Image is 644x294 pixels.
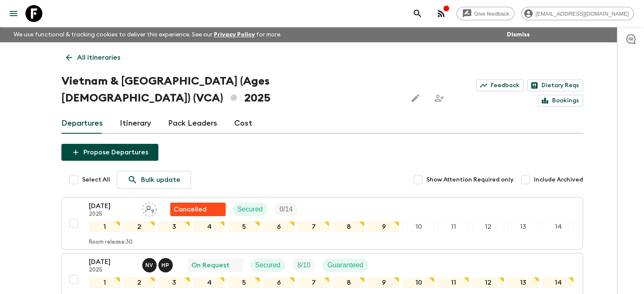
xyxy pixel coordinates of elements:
div: 13 [508,277,539,288]
div: 8 [333,277,364,288]
p: 2025 [89,267,135,274]
div: 6 [263,221,295,232]
div: 7 [298,221,329,232]
div: 1 [89,221,120,232]
p: [DATE] [89,201,135,211]
div: Secured [250,258,286,272]
p: 8 / 10 [297,260,310,270]
div: 5 [228,221,260,232]
a: Departures [61,113,103,134]
div: 3 [158,221,190,232]
div: 13 [508,221,539,232]
p: N V [146,262,153,269]
span: Select All [82,176,110,184]
a: Bulk update [117,171,191,189]
button: NVHP [142,258,174,272]
span: Assign pack leader [142,205,157,212]
div: 14 [542,221,574,232]
h1: Vietnam & [GEOGRAPHIC_DATA] (Ages [DEMOGRAPHIC_DATA]) (VCA) 2025 [61,73,401,107]
button: [DATE]2025Assign pack leaderFlash Pack cancellationSecuredTrip Fill1234567891011121314Room releas... [61,197,583,250]
span: Show Attention Required only [426,176,514,184]
button: Propose Departures [61,144,158,161]
p: Room release: 30 [89,239,133,246]
a: Feedback [476,80,524,91]
button: Dismiss [505,29,532,41]
a: Privacy Policy [214,32,255,38]
div: 11 [438,221,469,232]
a: Cost [234,113,252,134]
div: 10 [403,221,434,232]
div: Secured [232,203,268,216]
p: 2025 [89,211,135,218]
a: Itinerary [120,113,151,134]
p: [DATE] [89,257,135,267]
div: [EMAIL_ADDRESS][DOMAIN_NAME] [521,7,634,20]
div: 6 [263,277,295,288]
a: Pack Leaders [168,113,217,134]
p: Secured [255,260,281,270]
div: 3 [158,277,190,288]
a: Give feedback [456,7,514,20]
a: All itineraries [61,49,125,66]
div: 11 [438,277,469,288]
p: Cancelled [174,204,207,214]
span: [EMAIL_ADDRESS][DOMAIN_NAME] [531,11,633,17]
div: 14 [542,277,574,288]
div: 10 [403,277,434,288]
p: Bulk update [141,175,180,185]
p: We use functional & tracking cookies to deliver this experience. See our for more. [10,27,285,42]
p: H P [162,262,169,269]
span: Nguyen Van Canh, Heng PringRathana [142,261,174,267]
span: Include Archived [534,176,583,184]
p: Secured [238,204,263,214]
div: Trip Fill [274,203,298,216]
p: Guaranteed [327,260,363,270]
p: 0 / 14 [279,204,293,214]
div: 12 [473,221,504,232]
button: search adventures [409,5,426,22]
div: 4 [193,221,225,232]
div: 1 [89,277,120,288]
div: 2 [124,221,155,232]
a: Bookings [538,95,583,107]
p: On Request [191,260,229,270]
div: 4 [193,277,225,288]
button: Edit this itinerary [407,90,424,107]
div: Trip Fill [292,258,315,272]
button: menu [5,5,22,22]
div: 8 [333,221,364,232]
div: Flash Pack cancellation [170,203,226,216]
span: Give feedback [470,11,514,17]
div: 9 [368,277,399,288]
a: Dietary Reqs [527,80,583,91]
div: 5 [228,277,260,288]
div: 2 [124,277,155,288]
div: 7 [298,277,329,288]
span: Share this itinerary [431,90,448,107]
div: 12 [473,277,504,288]
div: 9 [368,221,399,232]
p: All itineraries [77,52,120,63]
